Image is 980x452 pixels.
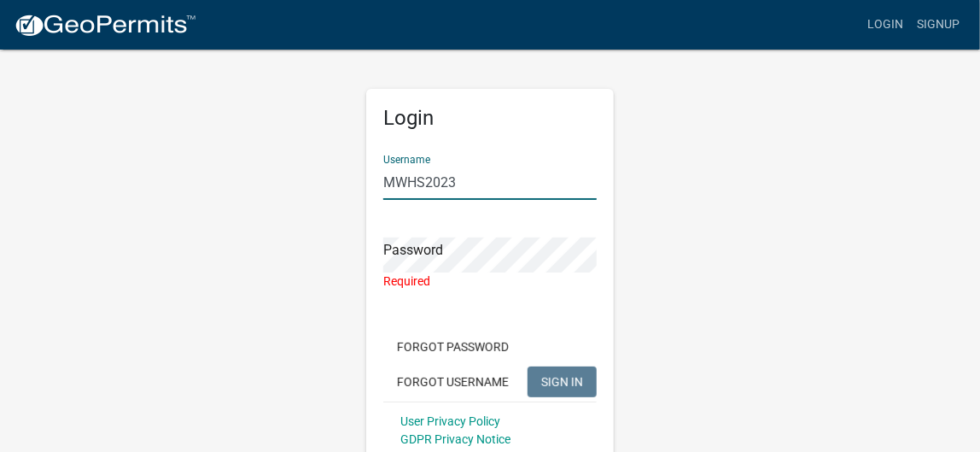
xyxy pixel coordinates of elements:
[383,367,522,397] button: Forgot Username
[383,273,597,291] div: Required
[910,9,966,41] a: Signup
[383,332,522,362] button: Forgot Password
[541,374,583,388] span: SIGN IN
[860,9,910,41] a: Login
[528,367,597,397] button: SIGN IN
[400,432,510,446] a: GDPR Privacy Notice
[383,106,597,131] h5: Login
[400,414,500,428] a: User Privacy Policy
